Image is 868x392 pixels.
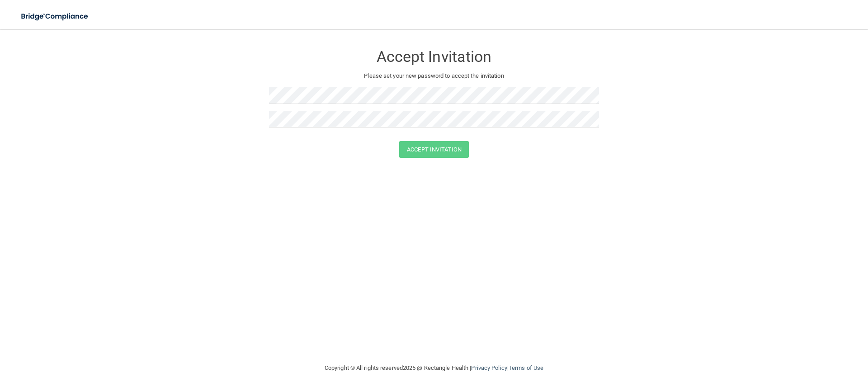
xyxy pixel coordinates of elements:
a: Terms of Use [509,364,543,371]
p: Please set your new password to accept the invitation [276,71,592,81]
button: Accept Invitation [399,141,469,158]
h3: Accept Invitation [269,48,599,65]
div: Copyright © All rights reserved 2025 @ Rectangle Health | | [269,354,599,383]
img: bridge_compliance_login_screen.278c3ca4.svg [14,7,97,26]
a: Privacy Policy [471,364,507,371]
